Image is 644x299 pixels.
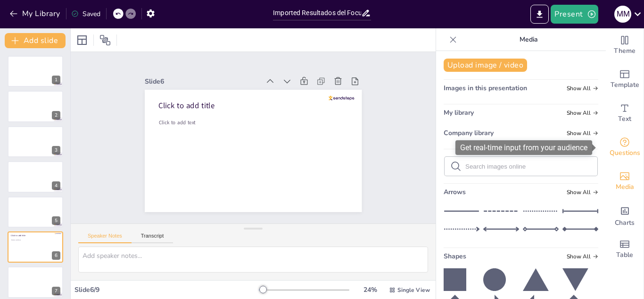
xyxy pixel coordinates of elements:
div: Add images, graphics, shapes or video [606,164,644,198]
span: Table [616,250,633,260]
span: Single View [397,286,430,294]
button: Add slide [5,33,66,48]
div: 2 [8,91,63,122]
span: Template [611,80,639,90]
div: Add a table [606,232,644,266]
div: Change the overall theme [606,28,644,62]
span: Position [99,34,111,46]
button: My Library [7,6,64,21]
span: Questions [610,148,640,158]
span: Show all [567,189,598,196]
div: Add text boxes [606,96,644,130]
div: Add charts and graphs [606,198,644,232]
span: Shapes [444,252,466,261]
div: 2 [52,111,60,120]
span: Show all [567,130,598,137]
span: Text [618,114,631,124]
span: Show all [567,85,598,92]
input: Search images online [465,163,592,170]
div: 5 [52,216,60,225]
div: Get real-time input from your audience [455,140,592,155]
div: 6 [8,231,63,263]
div: Slide 6 / 9 [74,285,259,294]
p: Media [461,28,596,51]
span: Images in this presentation [444,84,527,93]
div: 6 [52,251,60,260]
div: M M [614,6,631,23]
div: 5 [8,196,63,228]
span: My library [444,108,474,117]
button: M M [614,5,631,24]
span: Click to add text [159,119,196,126]
div: 7 [52,287,60,295]
span: Charts [615,218,635,228]
span: Click to add title [158,100,215,111]
span: Show all [567,110,598,116]
span: Media [616,182,634,192]
input: Insert title [273,6,361,20]
div: 7 [8,266,63,298]
div: 4 [8,161,63,192]
button: Present [551,5,598,24]
span: Arrows [444,188,466,196]
span: Click to add title [11,234,25,237]
span: Show all [567,253,598,260]
button: Export to PowerPoint [530,5,549,24]
div: 1 [8,56,63,87]
div: Add ready made slides [606,62,644,96]
div: Saved [71,9,100,18]
span: Click to add text [11,239,21,241]
button: Upload image / video [444,59,527,72]
span: Theme [614,46,636,56]
div: 24 % [359,285,381,294]
div: 1 [52,76,60,84]
div: 4 [52,181,60,190]
span: Company library [444,128,494,137]
button: Speaker Notes [78,233,132,243]
div: Get real-time input from your audience [606,130,644,164]
div: Layout [74,33,90,48]
div: 3 [8,126,63,157]
div: Slide 6 [145,77,260,86]
div: 3 [52,146,60,154]
button: Transcript [132,233,173,243]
